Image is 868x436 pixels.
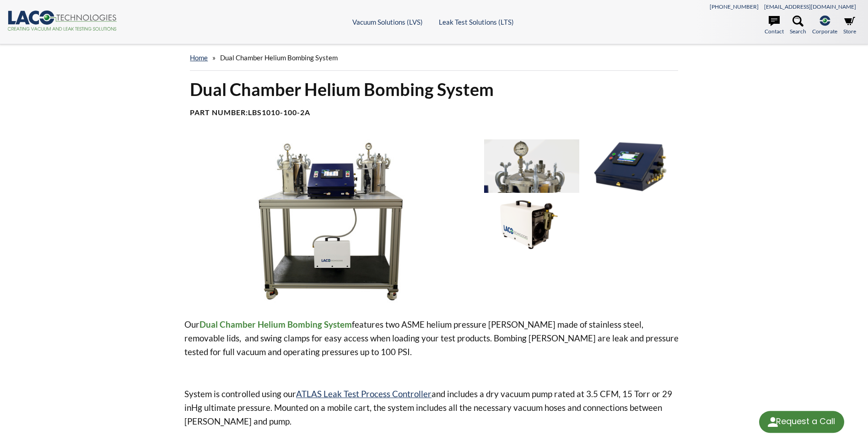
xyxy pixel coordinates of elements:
[184,387,683,428] p: System is controlled using our and includes a dry vacuum pump rated at 3.5 CFM, 15 Torr or 29 inH...
[765,16,784,36] a: Contact
[184,139,476,303] img: Dual Chamber Helium Bombing System, front view
[812,27,837,36] span: Corporate
[710,3,759,10] a: [PHONE_NUMBER]
[190,45,678,71] div: »
[184,318,683,359] p: Our features two ASME helium pressure [PERSON_NAME] made of stainless steel, removable lids, and ...
[199,319,352,330] strong: Dual Chamber Helium Bombing System
[484,197,579,251] img: UN-250VH Dry Piston Vacuum Pump, angled view
[352,18,423,26] a: Vacuum Solutions (LVS)
[439,18,514,26] a: Leak Test Solutions (LTS)
[484,139,579,193] img: Chamber close up Dual Chamber Bombing System for Capacitor Manufacturer
[296,388,431,399] a: ATLAS Leak Test Process Controller
[220,53,338,62] span: Dual Chamber Helium Bombing System
[190,108,678,117] h4: Part Number:
[764,3,856,10] a: [EMAIL_ADDRESS][DOMAIN_NAME]
[790,16,806,36] a: Search
[766,415,780,429] img: round button
[190,53,208,62] a: home
[584,139,679,193] img: ATLAS Leak Test Process Controller, right side
[776,411,835,432] div: Request a Call
[843,16,856,36] a: Store
[248,108,310,117] b: LBS1010-100-2A
[190,78,678,101] h1: Dual Chamber Helium Bombing System
[759,411,844,433] div: Request a Call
